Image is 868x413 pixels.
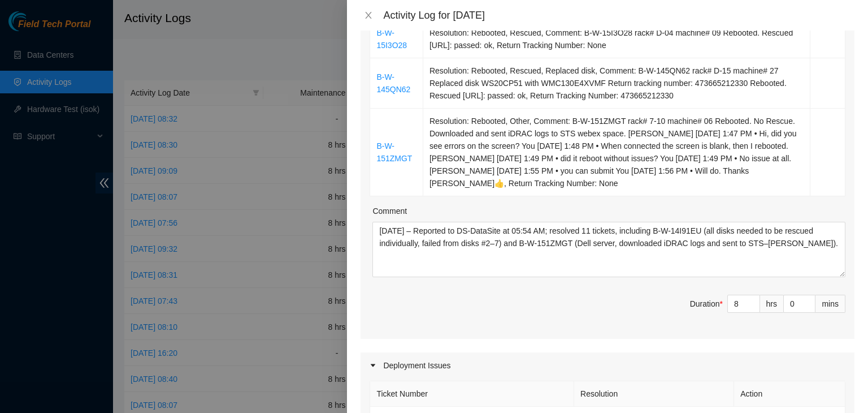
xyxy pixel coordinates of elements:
textarea: Comment [372,222,845,277]
a: B-W-151ZMGT [376,141,412,163]
button: Close [361,10,376,21]
th: Ticket Number [370,381,574,407]
td: Resolution: Rebooted, Rescued, Comment: B-W-15I3O28 rack# D-04 machine# 09 Rebooted. Rescued [URL... [423,20,810,58]
div: Deployment Issues [361,352,854,378]
th: Action [734,381,845,407]
div: Activity Log for [DATE] [383,9,854,21]
td: Resolution: Rebooted, Other, Comment: B-W-151ZMGT rack# 7-10 machine# 06 Rebooted. No Rescue. Dow... [423,109,810,196]
div: Duration [690,298,723,310]
span: caret-right [370,362,376,369]
th: Resolution [574,381,734,407]
div: mins [815,295,845,313]
span: close [364,11,373,20]
label: Comment [372,205,407,217]
td: Resolution: Rebooted, Rescued, Replaced disk, Comment: B-W-145QN62 rack# D-15 machine# 27 Replace... [423,58,810,109]
div: hrs [760,295,784,313]
a: B-W-145QN62 [376,72,410,94]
